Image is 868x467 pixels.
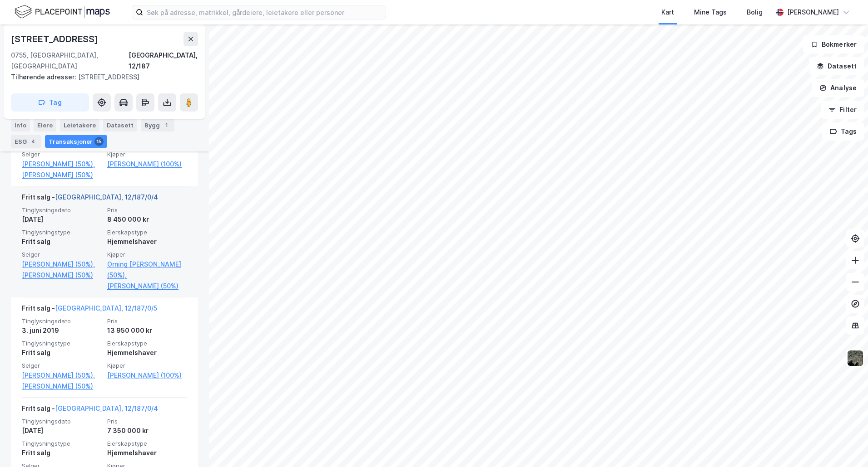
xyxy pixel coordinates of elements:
button: Datasett [809,57,864,75]
div: Kart [661,7,674,18]
span: Eierskapstype [107,440,187,448]
span: Kjøper [107,251,187,258]
div: Kontrollprogram for chat [823,423,868,467]
div: Leietakere [60,119,99,131]
button: Bokmerker [803,35,864,54]
span: Selger [22,151,102,158]
button: Tag [11,93,89,112]
div: 15 [94,137,104,146]
div: Eiere [34,119,56,131]
img: 9k= [847,350,864,367]
div: [DATE] [22,425,102,436]
div: Hjemmelshaver [107,448,187,458]
div: ESG [11,135,41,148]
button: Tags [822,122,864,141]
iframe: Chat Widget [823,423,868,467]
a: [PERSON_NAME] (50%) [22,381,102,392]
div: Info [11,119,30,131]
div: Bygg [141,119,174,131]
div: Fritt salg - [22,403,158,418]
div: Datasett [103,119,137,131]
div: Bolig [747,7,763,18]
span: Kjøper [107,362,187,370]
a: [PERSON_NAME] (50%), [22,159,102,170]
div: Fritt salg [22,347,102,358]
a: [PERSON_NAME] (50%), [22,259,102,270]
span: Pris [107,206,187,214]
span: Tinglysningsdato [22,206,102,214]
span: Selger [22,251,102,258]
div: [GEOGRAPHIC_DATA], 12/187 [129,50,198,72]
div: Hjemmelshaver [107,347,187,358]
div: Fritt salg - [22,303,157,317]
span: Tinglysningsdato [22,317,102,325]
span: Tilhørende adresser: [11,73,78,81]
div: Hjemmelshaver [107,236,187,247]
a: [GEOGRAPHIC_DATA], 12/187/0/5 [55,304,157,312]
a: Orning [PERSON_NAME] (50%), [107,259,187,281]
a: [PERSON_NAME] (50%) [107,281,187,292]
div: Mine Tags [694,7,727,18]
a: [GEOGRAPHIC_DATA], 12/187/0/4 [55,404,158,412]
button: Analyse [812,79,864,97]
img: logo.f888ab2527a4732fd821a326f86c7f29.svg [15,4,110,20]
div: 8 450 000 kr [107,214,187,225]
div: [STREET_ADDRESS] [11,32,100,46]
a: [PERSON_NAME] (50%) [22,170,102,180]
div: [PERSON_NAME] [787,7,839,18]
span: Tinglysningstype [22,340,102,347]
span: Pris [107,317,187,325]
div: 4 [29,137,38,146]
span: Eierskapstype [107,229,187,236]
div: [STREET_ADDRESS] [11,72,191,83]
span: Selger [22,362,102,370]
div: Fritt salg [22,448,102,458]
a: [PERSON_NAME] (100%) [107,159,187,170]
a: [PERSON_NAME] (100%) [107,370,187,381]
input: Søk på adresse, matrikkel, gårdeiere, leietakere eller personer [143,5,386,19]
div: [DATE] [22,214,102,225]
span: Tinglysningsdato [22,418,102,425]
div: 1 [162,121,171,130]
a: [GEOGRAPHIC_DATA], 12/187/0/4 [55,193,158,201]
div: 13 950 000 kr [107,325,187,336]
div: 7 350 000 kr [107,425,187,436]
span: Kjøper [107,151,187,158]
div: 3. juni 2019 [22,325,102,336]
div: Transaksjoner [45,135,107,148]
button: Filter [821,101,864,119]
div: Fritt salg [22,236,102,247]
span: Pris [107,418,187,425]
a: [PERSON_NAME] (50%) [22,270,102,281]
a: [PERSON_NAME] (50%), [22,370,102,381]
span: Tinglysningstype [22,440,102,448]
div: Fritt salg - [22,192,158,206]
span: Eierskapstype [107,340,187,347]
div: 0755, [GEOGRAPHIC_DATA], [GEOGRAPHIC_DATA] [11,50,129,72]
span: Tinglysningstype [22,229,102,236]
